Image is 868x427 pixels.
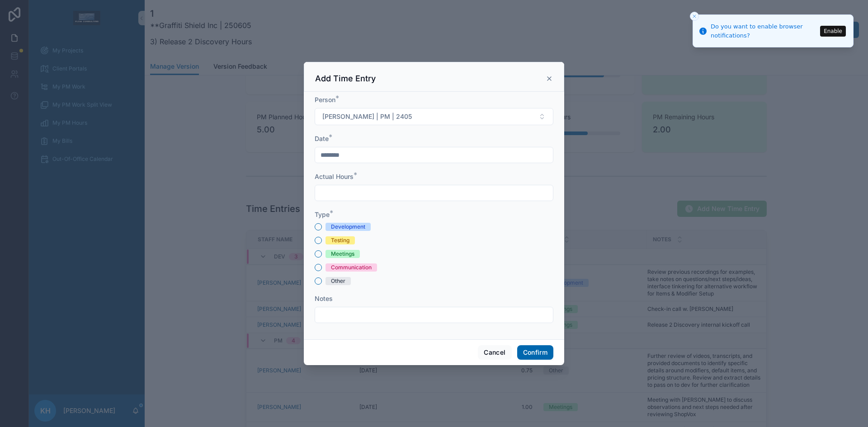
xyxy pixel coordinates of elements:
[331,223,365,231] div: Development
[517,345,553,360] button: Confirm
[315,135,329,142] span: Date
[331,236,349,244] div: Testing
[322,112,412,121] span: [PERSON_NAME] | PM | 2405
[315,173,354,180] span: Actual Hours
[315,96,335,103] span: Person
[315,73,376,84] h3: Add Time Entry
[331,277,345,285] div: Other
[690,12,699,21] button: Close toast
[711,22,817,40] div: Do you want to enable browser notifications?
[478,345,511,360] button: Cancel
[315,108,553,125] button: Select Button
[331,263,372,272] div: Communication
[315,295,333,302] span: Notes
[331,250,354,258] div: Meetings
[315,211,330,218] span: Type
[820,26,846,37] button: Enable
